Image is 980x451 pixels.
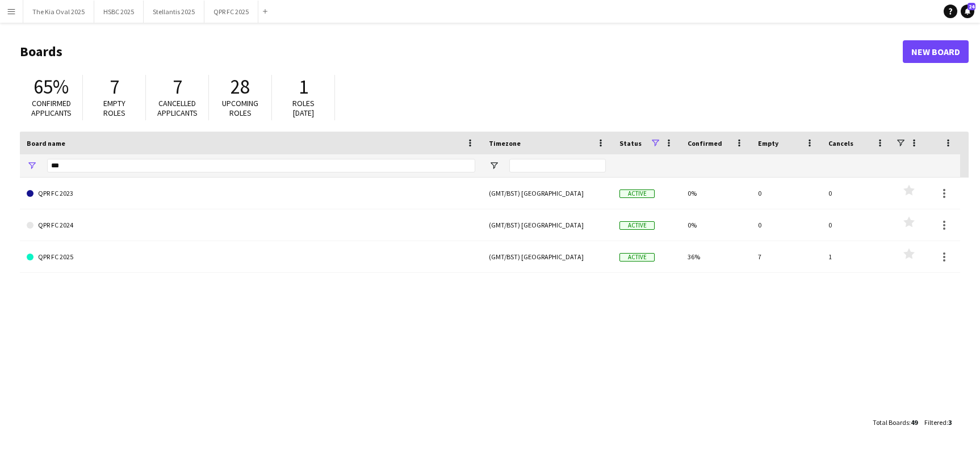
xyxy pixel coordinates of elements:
[924,411,952,433] div: :
[47,159,475,172] input: Board name Filter Input
[110,74,119,99] span: 7
[903,40,969,63] a: New Board
[948,418,952,427] span: 3
[688,139,722,147] span: Confirmed
[619,221,655,230] span: Active
[482,241,613,272] div: (GMT/BST) [GEOGRAPHIC_DATA]
[489,139,521,147] span: Timezone
[173,74,182,99] span: 7
[489,161,499,171] button: Open Filter Menu
[822,209,892,241] div: 0
[292,98,315,118] span: Roles [DATE]
[231,74,250,99] span: 28
[751,241,822,272] div: 7
[968,3,975,10] span: 24
[27,161,37,171] button: Open Filter Menu
[758,139,778,147] span: Empty
[509,159,606,172] input: Timezone Filter Input
[681,209,751,241] div: 0%
[619,253,655,262] span: Active
[31,98,72,118] span: Confirmed applicants
[911,418,918,427] span: 49
[828,139,853,147] span: Cancels
[924,418,947,427] span: Filtered
[681,241,751,272] div: 36%
[822,178,892,209] div: 0
[299,74,308,99] span: 1
[27,139,65,147] span: Board name
[157,98,198,118] span: Cancelled applicants
[23,1,94,23] button: The Kia Oval 2025
[94,1,144,23] button: HSBC 2025
[33,74,69,99] span: 65%
[751,209,822,241] div: 0
[27,178,475,209] a: QPR FC 2023
[27,209,475,241] a: QPR FC 2024
[222,98,258,118] span: Upcoming roles
[482,178,613,209] div: (GMT/BST) [GEOGRAPHIC_DATA]
[482,209,613,241] div: (GMT/BST) [GEOGRAPHIC_DATA]
[681,178,751,209] div: 0%
[751,178,822,209] div: 0
[619,139,642,147] span: Status
[822,241,892,272] div: 1
[873,418,909,427] span: Total Boards
[619,189,655,198] span: Active
[144,1,204,23] button: Stellantis 2025
[204,1,258,23] button: QPR FC 2025
[27,241,475,273] a: QPR FC 2025
[961,5,974,18] a: 24
[103,98,125,118] span: Empty roles
[873,411,918,433] div: :
[20,43,903,60] h1: Boards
